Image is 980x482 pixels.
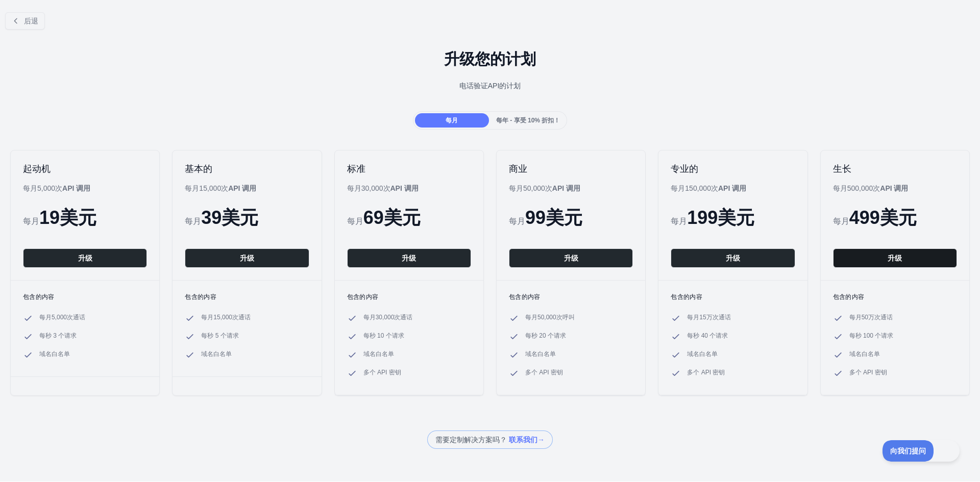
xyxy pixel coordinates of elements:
font: 每月30,000 [347,184,383,192]
font: 99 [525,207,546,228]
iframe: 切换客户支持 [883,440,960,462]
font: 美元 [546,207,582,228]
font: 次 [383,184,390,192]
font: 商业 [509,164,527,174]
font: 每月150,000 [671,184,711,192]
font: 次 [545,184,552,192]
font: API 调用 [718,184,746,192]
font: 每月50,000 [509,184,545,192]
font: 美元 [384,207,421,228]
font: 美元 [718,207,754,228]
font: 专业的 [671,164,698,174]
font: API 调用 [552,184,580,192]
font: 199 [687,207,718,228]
font: 次 [711,184,718,192]
font: API 调用 [390,184,419,192]
font: 69 [363,207,384,228]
